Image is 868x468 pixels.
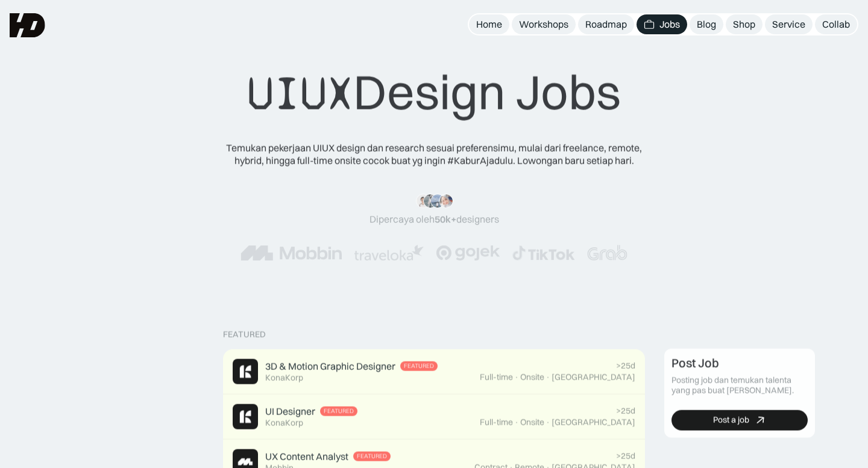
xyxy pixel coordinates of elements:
div: [GEOGRAPHIC_DATA] [552,417,635,428]
img: Job Image [233,359,258,384]
div: >25d [616,406,635,416]
div: Featured [357,453,387,460]
div: KonaKorp [265,418,303,428]
div: Design Jobs [247,63,621,123]
div: Roadmap [585,18,627,31]
div: Home [476,18,502,31]
a: Job Image3D & Motion Graphic DesignerFeaturedKonaKorp>25dFull-time·Onsite·[GEOGRAPHIC_DATA] [223,349,645,395]
div: Jobs [659,18,680,31]
div: Onsite [520,417,544,428]
div: · [546,417,550,428]
div: Workshops [519,18,568,31]
span: UIUX [247,65,353,123]
div: >25d [616,451,635,461]
a: Workshops [512,14,576,34]
div: KonaKorp [265,373,303,383]
div: · [546,372,550,383]
div: [GEOGRAPHIC_DATA] [552,372,635,383]
div: Shop [733,18,755,31]
div: Collab [822,18,850,31]
div: Blog [697,18,716,31]
a: Shop [726,14,763,34]
div: 3D & Motion Graphic Designer [265,360,395,373]
div: Post a job [713,415,749,425]
div: UI Designer [265,405,315,418]
a: Blog [690,14,723,34]
a: Job ImageUI DesignerFeaturedKonaKorp>25dFull-time·Onsite·[GEOGRAPHIC_DATA] [223,395,645,440]
a: Home [469,14,509,34]
div: · [514,372,519,383]
a: Service [765,14,813,34]
a: Collab [815,14,857,34]
div: Temukan pekerjaan UIUX design dan research sesuai preferensimu, mulai dari freelance, remote, hyb... [217,142,651,167]
div: · [514,417,519,428]
a: Roadmap [578,14,634,34]
div: Full-time [480,417,513,428]
div: UX Content Analyst [265,451,348,463]
div: Featured [324,408,354,415]
span: 50k+ [435,213,456,225]
div: Dipercaya oleh designers [370,213,499,226]
div: Featured [223,330,266,340]
div: Service [772,18,805,31]
div: Featured [404,363,434,370]
div: Post Job [671,356,719,371]
img: Job Image [233,404,258,430]
div: Onsite [520,372,544,383]
a: Post a job [671,410,808,431]
a: Jobs [637,14,687,34]
div: Posting job dan temukan talenta yang pas buat [PERSON_NAME]. [671,375,808,396]
div: Full-time [480,372,513,383]
div: >25d [616,361,635,371]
